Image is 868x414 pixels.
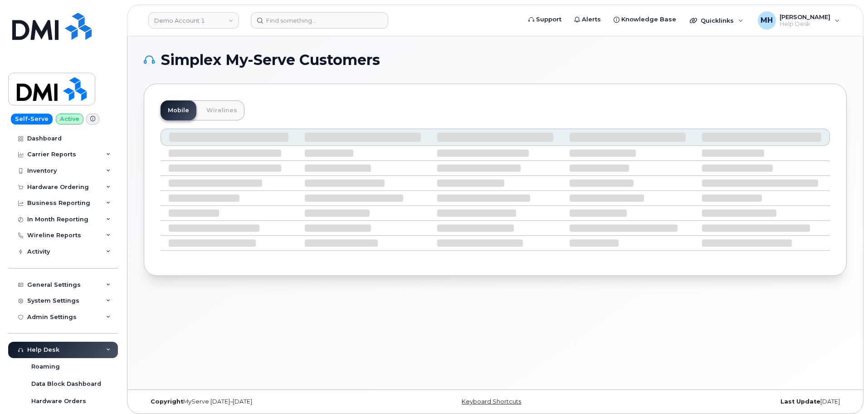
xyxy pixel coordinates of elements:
strong: Copyright [151,398,183,405]
a: Mobile [161,100,196,120]
div: MyServe [DATE]–[DATE] [144,398,378,405]
div: [DATE] [612,398,847,405]
span: Simplex My-Serve Customers [161,53,380,67]
strong: Last Update [780,398,820,405]
a: Keyboard Shortcuts [462,398,521,405]
a: Wirelines [199,100,244,120]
